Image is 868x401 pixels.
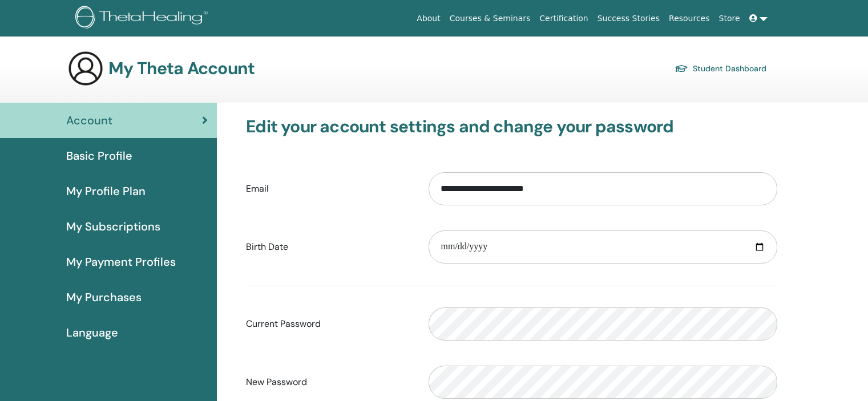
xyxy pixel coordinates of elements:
span: Account [66,112,112,129]
label: Birth Date [237,236,420,258]
a: Success Stories [593,8,664,29]
img: generic-user-icon.jpg [67,50,104,87]
h3: Edit your account settings and change your password [246,116,777,137]
span: My Profile Plan [66,183,146,200]
a: Certification [535,8,592,29]
a: Student Dashboard [675,60,766,76]
a: About [412,8,445,29]
span: My Subscriptions [66,218,160,235]
label: Email [237,178,420,200]
span: Basic Profile [66,147,132,164]
img: graduation-cap.svg [675,64,688,74]
img: logo.png [75,6,212,31]
a: Store [714,8,745,29]
label: New Password [237,371,420,393]
span: My Purchases [66,289,142,306]
span: My Payment Profiles [66,253,176,270]
a: Resources [664,8,714,29]
h3: My Theta Account [108,58,255,79]
a: Courses & Seminars [445,8,535,29]
label: Current Password [237,313,420,335]
span: Language [66,324,118,341]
